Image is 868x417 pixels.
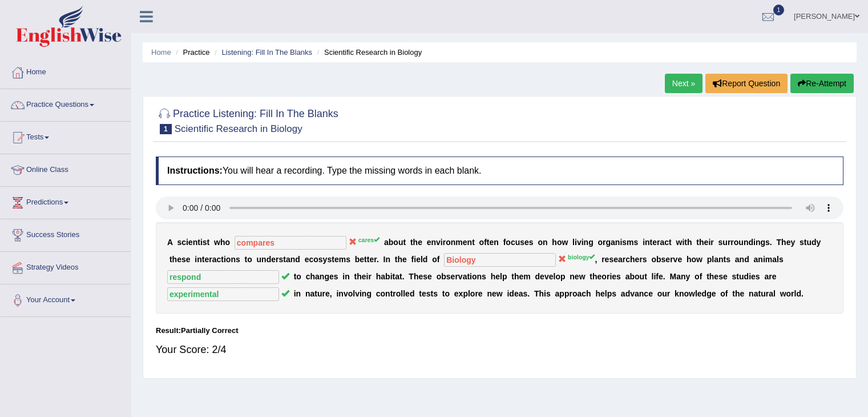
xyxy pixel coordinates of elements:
li: Scientific Research in Biology [314,47,422,58]
b: m [627,238,633,247]
b: s [529,238,534,247]
b: l [500,272,502,281]
b: h [397,255,402,264]
b: e [204,255,209,264]
b: a [625,272,630,281]
b: m [523,272,530,281]
b: b [385,272,390,281]
b: u [515,238,520,247]
b: h [687,238,692,247]
b: y [323,255,328,264]
b: t [332,255,334,264]
b: v [458,272,463,281]
b: s [643,255,647,264]
b: h [552,238,557,247]
b: o [555,272,560,281]
b: e [575,272,579,281]
a: Tests [1,122,131,150]
b: h [514,272,519,281]
b: t [403,238,406,247]
b: b [441,272,446,281]
h2: Practice Listening: Fill In The Blanks [156,106,338,134]
b: r [209,255,212,264]
b: e [463,238,467,247]
b: o [296,272,301,281]
b: o [437,272,442,281]
b: a [212,255,217,264]
b: t [650,238,653,247]
b: r [601,255,604,264]
b: e [416,255,421,264]
small: Scientific Research in Biology [175,123,302,134]
b: i [575,238,577,247]
b: i [753,238,756,247]
b: s [622,238,627,247]
b: c [216,255,221,264]
b: n [385,255,390,264]
b: e [612,272,616,281]
b: g [588,238,594,247]
b: s [634,238,639,247]
b: t [221,255,224,264]
b: t [202,255,205,264]
b: p [707,255,712,264]
b: n [494,238,499,247]
b: e [451,272,455,281]
b: t [804,238,807,247]
b: Instructions: [167,166,223,175]
b: a [395,272,399,281]
b: t [197,238,200,247]
b: e [549,272,554,281]
b: e [418,272,423,281]
b: t [399,272,402,281]
h4: You will hear a recording. Type the missing words in each blank. [156,157,843,185]
b: t [669,238,672,247]
b: i [620,238,622,247]
b: t [364,255,367,264]
b: e [786,238,791,247]
b: w [676,238,683,247]
a: Listening: Fill In The Blanks [221,48,312,57]
b: n [740,255,745,264]
b: t [590,272,592,281]
b: n [345,272,350,281]
b: l [652,272,654,281]
b: o [472,272,477,281]
b: r [374,255,377,264]
b: r [623,255,625,264]
button: Report Question [705,74,788,93]
b: w [696,255,703,264]
b: o [225,238,230,247]
b: t [724,255,726,264]
b: , [595,255,597,264]
b: h [413,238,418,247]
b: s [278,255,283,264]
b: e [177,255,181,264]
b: a [772,255,777,264]
b: t [644,272,647,281]
b: y [790,238,795,247]
b: e [427,238,431,247]
b: c [309,255,313,264]
b: m [455,238,462,247]
sup: biology [568,254,595,260]
a: Home [151,48,171,57]
b: h [357,272,362,281]
b: s [346,255,350,264]
b: . [770,238,772,247]
b: e [597,272,602,281]
b: v [544,272,549,281]
b: n [570,272,575,281]
input: blank [444,253,556,267]
a: Home [1,57,131,85]
b: r [728,238,730,247]
b: i [414,255,416,264]
b: a [660,238,665,247]
b: o [601,272,607,281]
b: t [169,255,172,264]
input: blank [235,236,346,250]
b: n [451,238,456,247]
b: o [247,255,252,264]
b: i [609,272,612,281]
b: e [369,255,374,264]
